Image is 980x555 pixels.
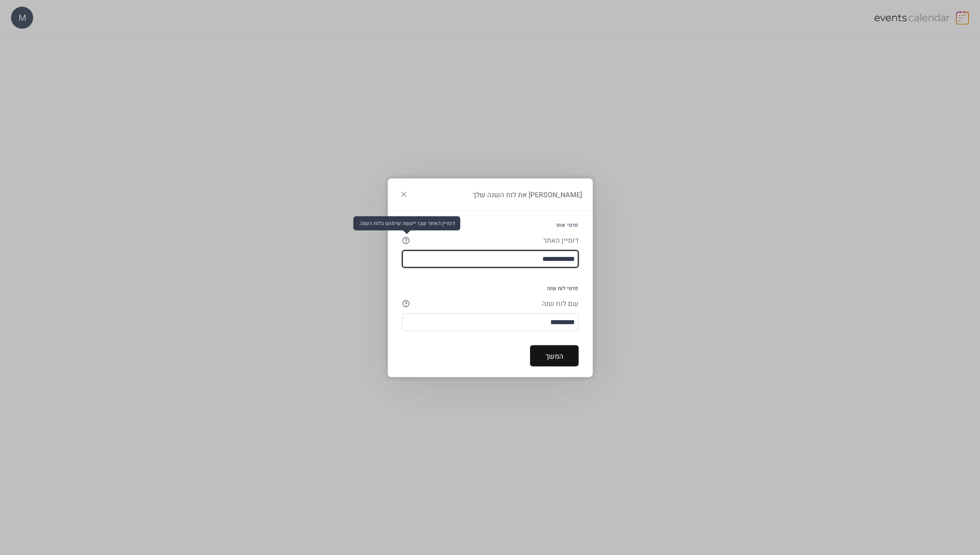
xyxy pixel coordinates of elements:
span: המשך [545,351,563,361]
span: דומיין האתר שבו ייעשה שימוש בלוח השנה. [353,216,460,230]
button: המשך [530,345,579,366]
div: דומיין האתר [412,235,579,245]
span: פרטי לוח שנה [547,284,578,291]
span: פרטי אתר [556,221,579,228]
div: שם לוח שנה [412,298,579,309]
span: [PERSON_NAME] את לוח השנה שלך [473,189,582,200]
